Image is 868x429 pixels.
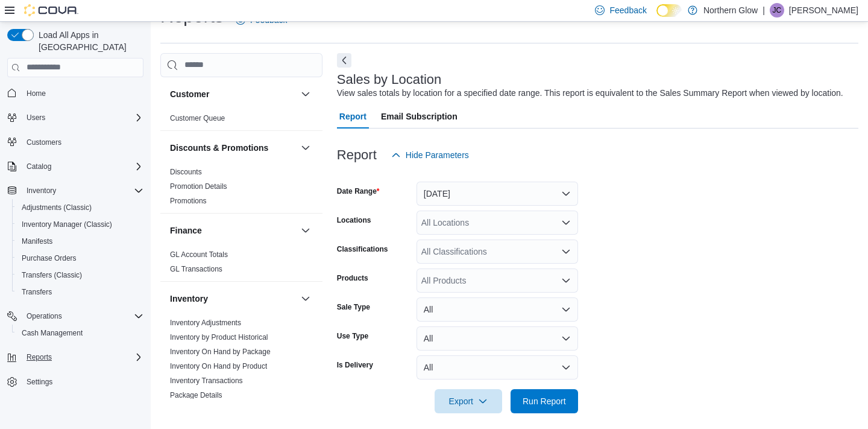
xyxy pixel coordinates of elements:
button: Cash Management [12,325,148,342]
label: Classifications [337,244,388,254]
label: Date Range [337,186,380,196]
label: Products [337,273,368,283]
button: Operations [22,309,67,323]
span: Home [27,89,46,98]
button: Transfers [12,284,148,300]
a: GL Transactions [170,265,222,273]
button: Open list of options [561,218,571,227]
span: Settings [22,374,143,389]
button: Inventory [170,293,296,305]
p: Northern Glow [703,3,758,17]
div: Discounts & Promotions [160,165,322,213]
span: Cash Management [22,328,83,338]
span: Catalog [27,162,51,171]
span: Customers [27,138,61,147]
button: Finance [170,224,296,237]
button: All [417,326,578,351]
a: Customer Queue [170,114,225,122]
h3: Discounts & Promotions [170,142,268,154]
span: Users [22,110,143,125]
a: Cash Management [17,326,87,340]
span: Inventory [27,186,56,195]
span: JC [773,3,782,17]
label: Sale Type [337,302,370,312]
button: Discounts & Promotions [298,141,313,155]
span: Hide Parameters [406,149,469,161]
button: Reports [22,350,57,364]
a: Inventory On Hand by Product [170,362,267,370]
h3: Finance [170,224,202,237]
span: Adjustments (Classic) [17,200,143,215]
span: Adjustments (Classic) [22,203,92,212]
button: All [417,297,578,322]
span: Purchase Orders [17,251,143,265]
a: Inventory Adjustments [170,319,241,327]
span: Feedback [609,4,646,16]
a: Manifests [17,234,57,249]
span: Reports [22,350,143,364]
p: [PERSON_NAME] [789,3,858,17]
span: Manifests [22,237,52,246]
a: Adjustments (Classic) [17,200,96,215]
p: | [763,3,765,17]
button: Hide Parameters [386,143,474,167]
button: Customer [170,88,296,100]
span: Inventory Manager (Classic) [22,220,112,229]
button: Purchase Orders [12,250,148,267]
a: Settings [22,375,57,389]
span: Transfers [17,285,143,299]
div: View sales totals by location for a specified date range. This report is equivalent to the Sales ... [337,87,843,100]
button: Customer [298,87,313,101]
span: Run Report [523,395,566,407]
a: Inventory Manager (Classic) [17,217,117,232]
button: Catalog [22,159,56,174]
button: Reports [2,349,148,366]
a: Promotions [170,197,207,205]
label: Use Type [337,331,368,341]
a: Transfers [17,285,57,299]
span: Transfers [22,287,52,297]
label: Locations [337,215,371,225]
span: Operations [22,309,143,323]
span: Users [27,113,45,122]
span: Home [22,86,143,101]
div: Finance [160,247,322,281]
button: Customers [2,133,148,151]
button: Users [22,110,50,125]
label: Is Delivery [337,360,373,370]
a: GL Account Totals [170,250,228,259]
span: Report [339,104,366,129]
span: Customers [22,135,143,150]
h3: Customer [170,88,209,100]
a: Inventory On Hand by Package [170,348,271,356]
span: Dark Mode [656,17,657,17]
button: Manifests [12,233,148,250]
a: Customers [22,135,66,150]
button: Settings [2,373,148,390]
span: Manifests [17,234,143,249]
button: [DATE] [417,182,578,206]
button: Inventory [22,183,61,198]
button: Export [435,389,502,413]
button: Transfers (Classic) [12,267,148,284]
button: Operations [2,308,148,325]
div: Customer [160,111,322,130]
h3: Sales by Location [337,72,442,87]
a: Home [22,86,51,101]
button: Finance [298,223,313,238]
span: Inventory [22,183,143,198]
nav: Complex example [7,80,143,422]
button: Adjustments (Classic) [12,199,148,216]
button: Inventory [298,291,313,306]
h3: Report [337,148,377,162]
button: Next [337,53,351,68]
a: Inventory by Product Historical [170,333,268,342]
button: Users [2,109,148,126]
a: Inventory Transactions [170,377,243,385]
button: Discounts & Promotions [170,142,296,154]
span: Settings [27,377,52,387]
span: Cash Management [17,326,143,340]
h3: Inventory [170,293,208,305]
span: Transfers (Classic) [22,270,82,280]
a: Transfers (Classic) [17,268,87,282]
